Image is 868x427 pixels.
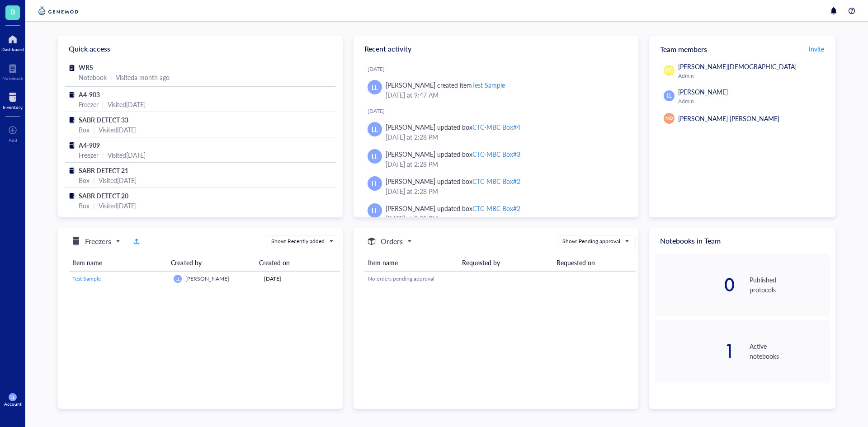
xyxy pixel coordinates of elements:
a: LL[PERSON_NAME] updated boxCTC-MBC Box#4[DATE] at 2:28 PM [361,118,631,145]
a: LL[PERSON_NAME] created itemTest Sample[DATE] at 9:47 AM [361,76,631,103]
div: Active notebooks [750,341,830,361]
a: LL[PERSON_NAME] updated boxCTC-MBC Box#2[DATE] at 2:28 PM [361,200,631,227]
div: [DATE] at 9:47 AM [386,90,624,100]
a: LL[PERSON_NAME] updated boxCTC-MBC Box#2[DATE] at 2:28 PM [361,173,631,200]
span: [PERSON_NAME] [185,275,229,282]
a: Test Sample [72,275,166,283]
th: Requested by [458,254,552,271]
div: Box [79,175,90,185]
div: Recent activity [354,36,638,61]
div: [PERSON_NAME] updated box [386,122,520,132]
th: Item name [364,254,458,271]
div: Visited [DATE] [99,125,137,135]
div: Admin [678,98,826,105]
div: Show: Recently added [271,237,325,245]
a: LL[PERSON_NAME] updated boxCTC-MBC Box#3[DATE] at 2:28 PM [361,145,631,173]
div: [DATE] [368,108,631,115]
div: Freezer [79,150,99,160]
a: Inventory [3,90,23,110]
div: No orders pending approval [368,275,632,283]
div: CTC-MBC Box#4 [472,122,520,131]
div: CTC-MBC Box#3 [472,150,520,159]
div: Notebooks in Team [649,228,835,253]
div: Team members [649,36,835,61]
div: [DATE] at 2:28 PM [386,159,624,169]
div: | [93,175,95,185]
div: | [102,150,104,160]
th: Requested on [553,254,636,271]
span: LL [372,124,378,134]
h5: Orders [381,236,403,247]
div: | [93,201,95,211]
div: Notebook [2,75,23,81]
span: Invite [809,44,824,53]
div: [PERSON_NAME] updated box [386,149,520,159]
button: Invite [808,42,825,56]
span: [PERSON_NAME] [PERSON_NAME] [678,114,779,123]
div: Visited [DATE] [108,99,146,109]
th: Item name [69,254,167,271]
div: Admin [678,72,826,80]
div: [PERSON_NAME] created item [386,80,505,90]
div: Visited [DATE] [108,150,146,160]
span: SABR DETECT 33 [79,115,128,124]
div: Quick access [58,36,343,61]
span: WRS [79,63,93,72]
div: Published protocols [750,275,830,295]
div: | [110,72,112,82]
h5: Freezers [85,236,111,247]
div: | [93,125,95,135]
a: Dashboard [1,32,24,52]
th: Created by [167,254,255,271]
span: EC [666,66,673,75]
span: [PERSON_NAME][DEMOGRAPHIC_DATA] [678,62,797,71]
span: SABR DETECT 20 [79,191,128,200]
span: A4-909 [79,141,100,150]
div: Add [9,137,17,143]
span: B [10,6,15,17]
span: Test Sample [72,275,101,282]
span: LL [175,276,180,282]
span: SABR DETECT 21 [79,166,128,175]
div: Box [79,125,90,135]
div: CTC-MBC Box#2 [472,177,520,186]
span: LL [372,82,378,92]
div: Inventory [3,104,23,110]
img: genemod-logo [36,5,80,16]
div: Box [79,201,90,211]
div: [PERSON_NAME] updated box [386,176,520,186]
div: [DATE] at 2:28 PM [386,132,624,142]
span: LL [666,92,672,100]
span: LL [372,178,378,188]
div: Notebook [79,72,107,82]
div: Visited [DATE] [99,175,137,185]
div: Account [4,401,22,407]
div: 0 [655,276,735,294]
span: MD [665,115,673,122]
div: Visited [DATE] [99,201,137,211]
a: Notebook [2,61,23,81]
div: Dashboard [1,47,24,52]
span: [PERSON_NAME] [678,87,728,96]
div: | [102,99,104,109]
div: Visited a month ago [116,72,170,82]
div: Show: Pending approval [562,237,620,245]
div: [DATE] [264,275,336,283]
span: LL [372,151,378,161]
div: [DATE] at 2:28 PM [386,186,624,196]
span: LL [10,394,15,400]
div: Test Sample [472,80,505,89]
div: 1 [655,342,735,360]
div: [DATE] [368,66,631,73]
div: Freezer [79,99,99,109]
span: A4-903 [79,90,100,99]
th: Created on [255,254,333,271]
